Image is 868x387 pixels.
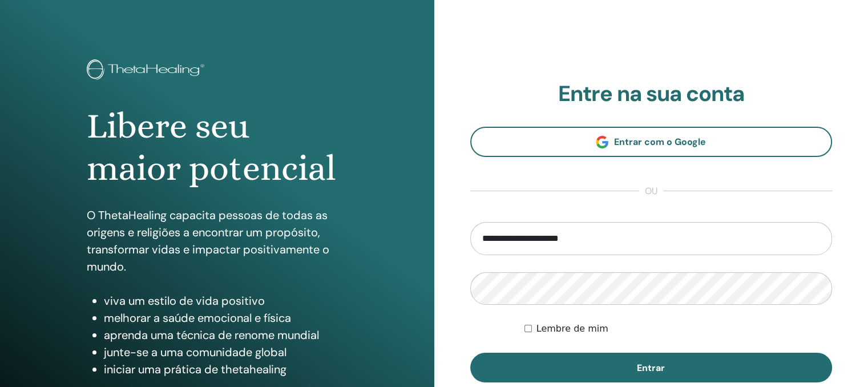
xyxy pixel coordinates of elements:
[104,328,319,342] font: aprenda uma técnica de renome mundial
[614,136,706,148] font: Entrar com o Google
[470,127,833,157] a: Entrar com o Google
[87,208,329,274] font: O ThetaHealing capacita pessoas de todas as origens e religiões a encontrar um propósito, transfo...
[87,106,336,188] font: Libere seu maior potencial
[104,362,286,377] font: iniciar uma prática de thetahealing
[637,362,665,374] font: Entrar
[645,185,657,197] font: ou
[104,311,291,325] font: melhorar a saúde emocional e física
[536,323,608,334] font: Lembre de mim
[524,322,832,336] div: Mantenha-me autenticado indefinidamente ou até que eu faça logout manualmente
[558,79,744,108] font: Entre na sua conta
[470,353,833,382] button: Entrar
[104,345,286,360] font: junte-se a uma comunidade global
[104,293,265,308] font: viva um estilo de vida positivo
